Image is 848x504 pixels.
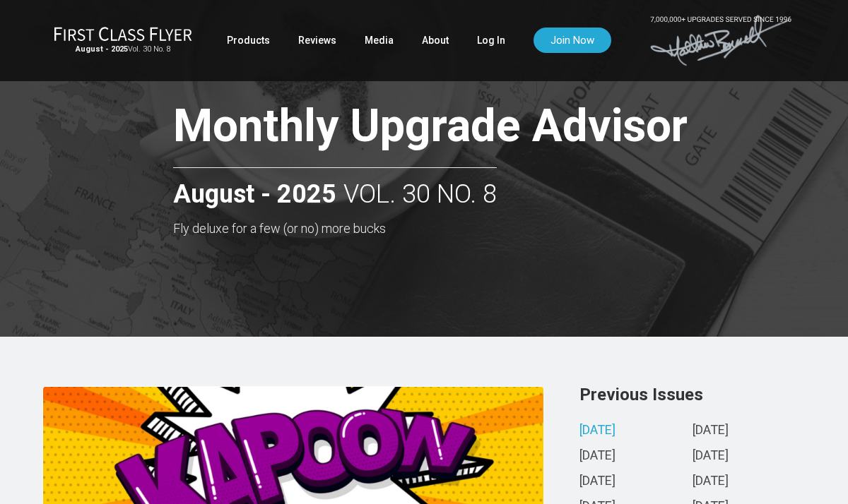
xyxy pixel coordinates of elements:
[579,449,616,464] a: [DATE]
[54,44,192,54] small: Vol. 30 No. 8
[693,424,729,438] a: [DATE]
[477,28,505,53] a: Log In
[173,102,741,156] h1: Monthly Upgrade Advisor
[173,167,497,209] h2: Vol. 30 No. 8
[298,28,336,53] a: Reviews
[579,424,616,438] a: [DATE]
[693,474,729,489] a: [DATE]
[579,386,806,403] h3: Previous Issues
[54,26,192,54] a: First Class FlyerAugust - 2025Vol. 30 No. 8
[534,28,611,53] a: Join Now
[227,28,270,53] a: Products
[579,474,616,489] a: [DATE]
[365,28,394,53] a: Media
[54,26,192,41] img: First Class Flyer
[76,44,128,54] strong: August - 2025
[173,181,336,209] strong: August - 2025
[173,222,741,236] h3: Fly deluxe for a few (or no) more bucks
[693,449,729,464] a: [DATE]
[422,28,449,53] a: About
